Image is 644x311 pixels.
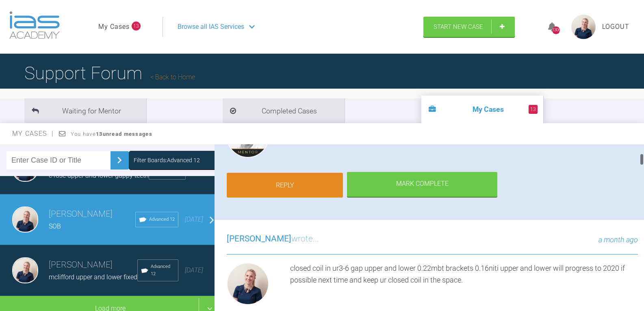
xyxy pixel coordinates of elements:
[71,131,152,137] span: You have
[134,156,200,165] div: Filter Boards: Advanced 12
[149,216,175,223] span: Advanced 12
[423,17,515,37] a: Start New Case
[227,232,319,246] h3: wrote...
[49,207,135,221] h3: [PERSON_NAME]
[49,172,149,179] span: c rose upper and lower gappy teeth
[96,131,152,137] strong: 13 unread messages
[185,266,203,274] span: [DATE]
[290,263,638,308] div: closed coil in ur3-6 gap upper and lower 0.22mbt brackets 0.16niti upper and lower will progress ...
[132,22,141,30] span: 13
[185,215,203,223] span: [DATE]
[12,257,38,283] img: Olivia Nixon
[602,22,629,32] a: Logout
[347,172,497,197] div: Mark Complete
[227,234,291,244] span: [PERSON_NAME]
[9,11,60,39] img: logo-light.3e3ef733.png
[434,23,483,30] span: Start New Case
[151,263,175,278] span: Advanced 12
[571,15,596,39] img: profile.png
[24,59,195,87] h1: Support Forum
[529,105,538,114] span: 13
[49,273,137,281] span: mclifford upper and lower fixed
[150,73,195,81] a: Back to Home
[227,263,269,305] img: Olivia Nixon
[598,235,638,244] span: a month ago
[12,130,54,137] span: My Cases
[12,207,38,233] img: Olivia Nixon
[223,98,345,123] li: Completed Cases
[178,22,244,32] span: Browse all IAS Services
[552,26,560,34] div: 1306
[49,258,137,272] h3: [PERSON_NAME]
[49,222,61,230] span: SOB
[24,98,146,123] li: Waiting for Mentor
[113,154,126,167] img: chevronRight.28bd32b0.svg
[98,22,130,32] a: My Cases
[227,173,343,198] a: Reply
[7,151,111,170] input: Enter Case ID or Title
[421,96,543,123] li: My Cases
